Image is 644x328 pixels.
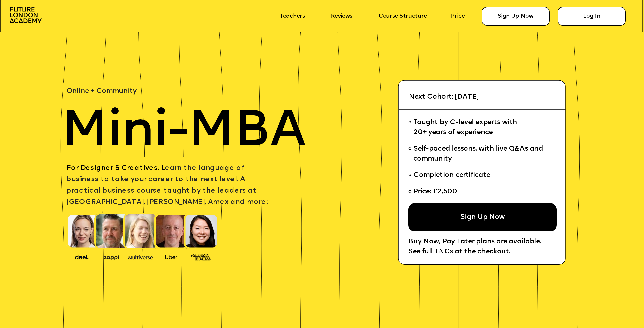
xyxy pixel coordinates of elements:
[408,238,541,245] span: Buy Now, Pay Later plans are available.
[158,253,184,260] img: image-99cff0b2-a396-4aab-8550-cf4071da2cb9.png
[67,88,137,95] span: Online + Community
[125,252,155,261] img: image-b7d05013-d886-4065-8d38-3eca2af40620.png
[408,248,510,255] span: See full T&Cs at the checkout.
[188,252,213,261] img: image-93eab660-639c-4de6-957c-4ae039a0235a.png
[413,188,457,195] span: Price: £2,500
[67,165,268,206] span: earn the language of business to take your career to the next level. A practical business course ...
[331,13,352,19] a: Reviews
[379,13,427,19] a: Course Structure
[413,145,545,162] span: Self-paced lessons, with live Q&As and community
[409,93,479,100] span: Next Cohort: [DATE]
[69,252,94,261] img: image-388f4489-9820-4c53-9b08-f7df0b8d4ae2.png
[67,165,165,172] span: For Designer & Creatives. L
[10,7,42,23] img: image-aac980e9-41de-4c2d-a048-f29dd30a0068.png
[99,253,124,260] img: image-b2f1584c-cbf7-4a77-bbe0-f56ae6ee31f2.png
[413,119,517,136] span: Taught by C-level experts with 20+ years of experience
[413,172,490,179] span: Completion certificate
[451,13,465,19] a: Price
[62,107,306,158] span: Mini-MBA
[280,13,305,19] a: Teachers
